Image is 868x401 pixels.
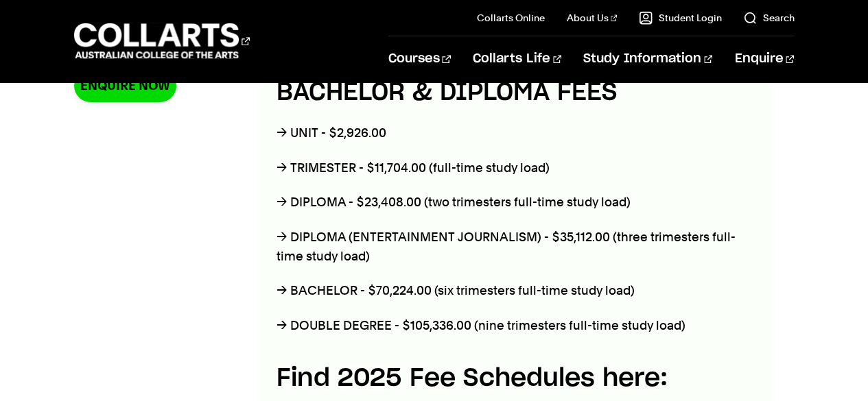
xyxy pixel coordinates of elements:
a: Student Login [639,11,721,25]
div: Go to homepage [74,21,250,60]
h4: BACHELOR & DIPLOMA FEES [277,74,756,111]
h4: Find 2025 Fee Schedules here: [277,360,756,397]
a: Collarts Online [477,11,545,25]
a: Search [743,11,794,25]
p: → TRIMESTER - $11,704.00 (full-time study load) [277,158,756,178]
a: Enquire Now [74,69,176,101]
a: Enquire [734,36,794,82]
p: → DIPLOMA - $23,408.00 (two trimesters full-time study load) [277,193,756,212]
a: Collarts Life [473,36,561,82]
a: Courses [388,36,451,82]
a: Study Information [583,36,712,82]
p: → BACHELOR - $70,224.00 (six trimesters full-time study load) [277,281,756,300]
a: About Us [567,11,618,25]
p: → DOUBLE DEGREE - $105,336.00 (nine trimesters full-time study load) [277,316,756,335]
p: → UNIT - $2,926.00 [277,123,756,143]
p: → DIPLOMA (ENTERTAINMENT JOURNALISM) - $35,112.00 (three trimesters full-time study load) [277,228,756,266]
